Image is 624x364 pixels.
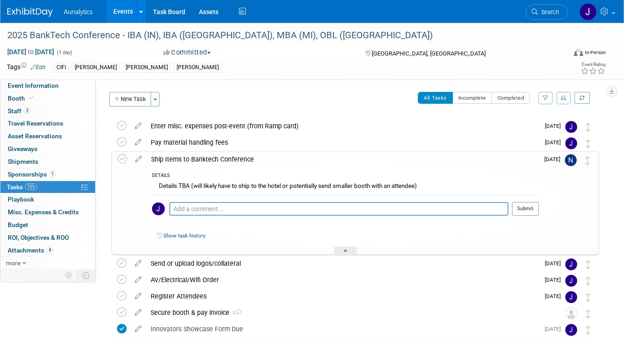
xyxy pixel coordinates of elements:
span: [DATE] [545,123,565,129]
i: Move task [586,309,590,318]
div: [PERSON_NAME] [123,63,171,72]
span: more [6,259,20,267]
a: Staff3 [0,105,95,117]
button: New Task [109,92,151,106]
span: Event Information [8,82,59,89]
div: Enter misc. expenses post-event (from Ramp card) [146,118,539,134]
div: AV/Electrical/Wifi Order [146,272,539,288]
a: Giveaways [0,143,95,155]
img: ExhibitDay [7,8,53,17]
i: Move task [585,156,590,165]
td: Tags [7,62,46,73]
a: Edit [30,64,46,71]
a: ROI, Objectives & ROO [0,232,95,244]
img: Julie Grisanti-Cieslak [565,275,577,287]
a: edit [130,308,146,317]
a: more [0,257,95,269]
a: Sponsorships1 [0,168,95,181]
span: Misc. Expenses & Credits [8,208,79,216]
img: Format-Inperson.png [574,49,583,56]
div: Secure booth & pay invoice [146,305,547,320]
div: CIFI [54,63,69,72]
span: 4 [46,247,53,253]
span: Attachments [8,247,53,254]
div: Event Format [517,47,606,61]
span: Budget [8,221,28,228]
span: 3 [24,107,30,114]
div: 2025 BankTech Conference - IBA (IN), IBA ([GEOGRAPHIC_DATA]), MBA (MI), OBL ([GEOGRAPHIC_DATA]) [4,27,555,44]
a: Shipments [0,156,95,168]
a: edit [130,138,146,147]
a: Attachments4 [0,244,95,257]
span: Sponsorships [8,171,56,178]
div: [PERSON_NAME] [72,63,120,72]
div: Send or upload logos/collateral [146,256,539,271]
span: [DATE] [545,326,565,332]
i: Move task [586,139,590,148]
a: edit [130,122,146,130]
td: Personalize Event Tab Strip [61,269,77,281]
button: All Tasks [418,92,453,104]
td: Toggle Event Tabs [77,269,96,281]
img: Nick Vila [565,154,577,166]
div: In-Person [584,49,606,56]
img: Julie Grisanti-Cieslak [565,291,577,303]
span: Aunalytics [64,8,93,15]
a: Show task history [163,233,205,239]
span: ROI, Objectives & ROO [8,234,69,241]
span: 1 [49,171,56,177]
div: Details TBA (will likely have to ship to the hotel or potentially send smaller booth with an atte... [152,180,539,194]
span: Tasks [7,183,37,191]
div: Event Rating [581,62,605,67]
i: Move task [586,326,590,334]
span: 1 [229,310,241,316]
button: Submit [512,202,539,216]
span: Search [538,9,559,15]
img: Julie Grisanti-Cieslak [565,137,577,149]
span: Asset Reservations [8,132,62,140]
a: Tasks12% [0,181,95,193]
button: Incomplete [452,92,492,104]
a: Refresh [574,92,590,104]
i: Booth reservation complete [29,96,34,101]
span: [DATE] [545,139,565,146]
span: Playbook [8,196,34,203]
span: Shipments [8,158,38,165]
span: Travel Reservations [8,120,63,127]
button: Completed [492,92,530,104]
div: Register Attendees [146,288,539,304]
a: edit [130,259,146,268]
i: Move task [586,260,590,269]
div: Pay material handling fees [146,135,539,150]
a: Misc. Expenses & Credits [0,206,95,218]
span: [DATE] [545,277,565,283]
div: Ship Items to Banktech Conference [147,152,539,167]
span: [DATE] [545,260,565,267]
a: Travel Reservations [0,117,95,130]
i: Move task [586,277,590,285]
img: Unassigned [565,308,577,319]
i: Move task [586,293,590,302]
button: Committed [160,48,214,57]
span: [DATE] [544,156,565,162]
div: Innovators Showcase Form Due [146,321,539,337]
img: Julie Grisanti-Cieslak [565,258,577,270]
a: edit [130,325,146,333]
span: 12% [25,183,37,190]
a: edit [130,276,146,284]
div: [PERSON_NAME] [174,63,222,72]
a: Booth [0,92,95,105]
a: Asset Reservations [0,130,95,142]
div: DETAILS [152,172,539,180]
a: edit [130,292,146,300]
span: Staff [8,107,30,115]
img: Julie Grisanti-Cieslak [152,202,165,215]
i: Move task [586,123,590,131]
span: Giveaways [8,145,37,152]
a: Event Information [0,80,95,92]
span: [DATE] [545,293,565,299]
a: Playbook [0,193,95,206]
a: Budget [0,219,95,231]
a: edit [131,155,147,163]
span: Booth [8,95,36,102]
